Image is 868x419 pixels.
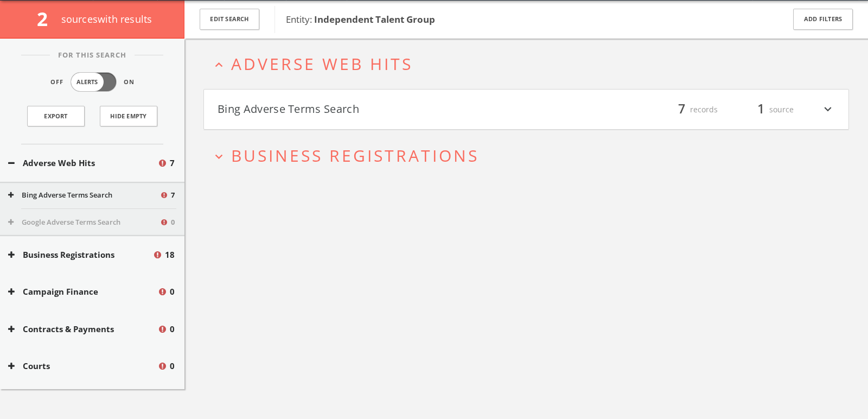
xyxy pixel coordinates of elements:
[170,360,175,372] span: 0
[793,9,853,30] button: Add Filters
[286,13,435,26] span: Entity:
[212,55,849,73] button: expand_lessAdverse Web Hits
[8,157,157,169] button: Adverse Web Hits
[212,149,226,164] i: expand_more
[50,50,135,61] span: For This Search
[37,6,57,31] span: 2
[50,78,63,87] span: Off
[124,78,135,87] span: On
[171,190,175,201] span: 7
[8,360,157,372] button: Courts
[171,217,175,228] span: 0
[100,106,157,126] button: Hide Empty
[170,323,175,335] span: 0
[8,249,152,261] button: Business Registrations
[170,285,175,298] span: 0
[165,249,175,261] span: 18
[218,100,526,119] button: Bing Adverse Terms Search
[212,58,226,72] i: expand_less
[752,100,769,119] span: 1
[61,12,152,26] span: source s with results
[821,100,835,119] i: expand_more
[8,285,157,298] button: Campaign Finance
[673,100,690,119] span: 7
[27,106,85,126] a: Export
[231,53,413,75] span: Adverse Web Hits
[200,9,259,30] button: Edit Search
[653,100,718,119] div: records
[729,100,794,119] div: source
[8,217,159,228] button: Google Adverse Terms Search
[8,190,159,201] button: Bing Adverse Terms Search
[170,157,175,169] span: 7
[314,13,435,26] b: Independent Talent Group
[231,144,479,167] span: Business Registrations
[212,147,849,164] button: expand_moreBusiness Registrations
[8,323,157,335] button: Contracts & Payments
